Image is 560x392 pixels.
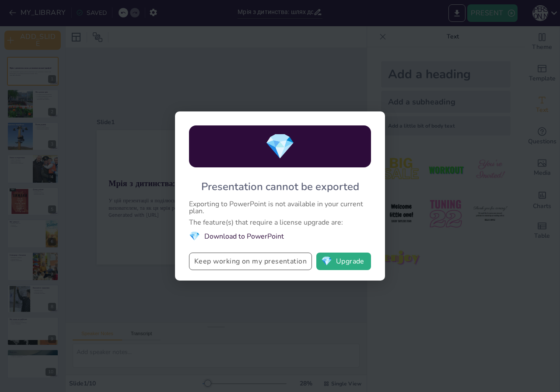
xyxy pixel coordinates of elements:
span: diamond [189,230,200,242]
span: diamond [265,130,295,163]
div: The feature(s) that require a license upgrade are: [189,219,371,226]
span: diamond [321,257,332,266]
div: Exporting to PowerPoint is not available in your current plan. [189,201,371,215]
button: Keep working on my presentation [189,253,312,270]
button: diamondUpgrade [316,253,371,270]
div: Presentation cannot be exported [201,180,359,194]
li: Download to PowerPoint [189,230,371,242]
